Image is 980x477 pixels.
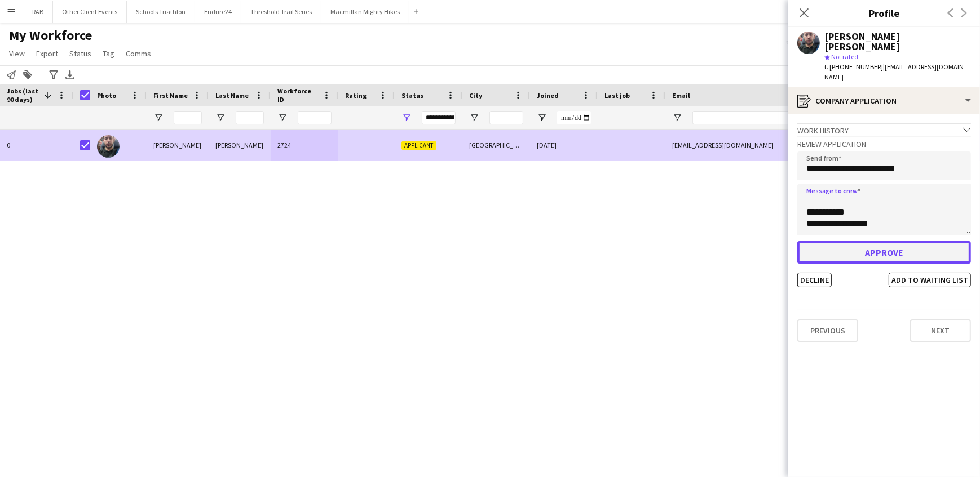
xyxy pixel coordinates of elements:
span: First Name [153,91,188,100]
span: Export [36,48,58,59]
button: Decline [797,273,832,287]
a: Export [32,46,63,61]
span: Status [69,48,91,59]
button: Open Filter Menu [153,113,164,123]
span: Workforce ID [277,87,318,104]
span: Comms [126,48,151,59]
button: Open Filter Menu [672,113,682,123]
input: City Filter Input [489,111,523,124]
span: City [469,91,482,100]
button: Endure24 [195,1,241,23]
span: t. [PHONE_NUMBER] [824,63,883,71]
span: Rating [345,91,367,100]
div: 2724 [271,130,338,161]
button: Open Filter Menu [401,113,412,123]
a: Tag [98,46,119,61]
div: [PERSON_NAME] [PERSON_NAME] [824,32,971,52]
input: Joined Filter Input [557,111,591,124]
span: Status [401,91,423,100]
div: [PERSON_NAME] [147,130,209,161]
span: Last job [604,91,630,100]
button: Open Filter Menu [469,113,479,123]
a: Status [65,46,96,61]
button: Approve [797,241,971,264]
button: Schools Triathlon [127,1,195,23]
a: View [5,46,29,61]
div: [DATE] [530,130,598,161]
span: My Workforce [9,27,92,44]
div: Work history [797,123,971,136]
span: Tag [103,48,114,59]
app-action-btn: Add to tag [21,68,34,82]
button: Open Filter Menu [215,113,226,123]
input: Workforce ID Filter Input [298,111,332,124]
button: Open Filter Menu [537,113,547,123]
span: Last Name [215,91,249,100]
h3: Review Application [797,139,971,149]
div: [EMAIL_ADDRESS][DOMAIN_NAME] [665,130,891,161]
button: Next [910,319,971,342]
span: Photo [97,91,116,100]
a: Comms [121,46,156,61]
input: Email Filter Input [692,111,884,124]
input: Last Name Filter Input [236,111,264,124]
app-action-btn: Notify workforce [5,68,18,82]
div: [GEOGRAPHIC_DATA] [462,130,530,161]
button: Open Filter Menu [277,113,288,123]
span: Not rated [831,52,858,61]
button: Threshold Trail Series [241,1,321,23]
img: Syed Muhammad Sami [97,135,120,158]
span: Applicant [401,141,436,150]
input: First Name Filter Input [174,111,202,124]
span: Email [672,91,690,100]
span: View [9,48,25,59]
app-action-btn: Advanced filters [47,68,60,82]
button: RAB [23,1,53,23]
button: Macmillan Mighty Hikes [321,1,409,23]
button: Add to waiting list [889,273,971,287]
h3: Profile [788,6,980,20]
span: Jobs (last 90 days) [7,87,39,104]
button: Previous [797,319,858,342]
div: [PERSON_NAME] [209,130,271,161]
span: | [EMAIL_ADDRESS][DOMAIN_NAME] [824,63,967,81]
div: Company application [788,87,980,114]
span: Joined [537,91,559,100]
app-action-btn: Export XLSX [63,68,77,82]
button: Other Client Events [53,1,127,23]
